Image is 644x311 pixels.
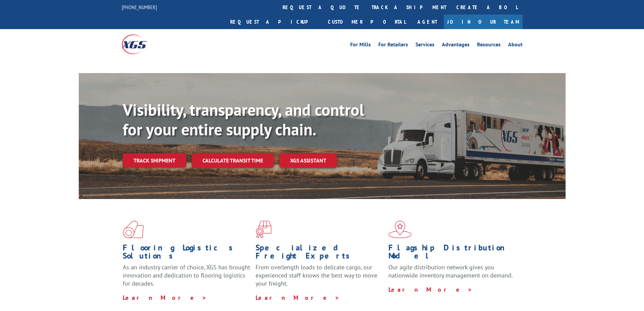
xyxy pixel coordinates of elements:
[256,294,340,302] a: Learn More >
[508,42,523,49] a: About
[350,42,371,49] a: For Mills
[388,263,513,279] span: Our agile distribution network gives you nationwide inventory management on demand.
[123,221,144,238] img: xgs-icon-total-supply-chain-intelligence-red
[442,42,470,49] a: Advantages
[256,263,383,293] p: From overlength loads to delicate cargo, our experienced staff knows the best way to move your fr...
[378,42,408,49] a: For Retailers
[123,99,364,140] b: Visibility, transparency, and control for your entire supply chain.
[388,244,516,263] h1: Flagship Distribution Model
[279,153,337,168] a: XGS ASSISTANT
[192,153,274,168] a: Calculate transit time
[477,42,501,49] a: Resources
[123,153,186,168] a: Track shipment
[256,244,383,263] h1: Specialized Freight Experts
[388,221,412,238] img: xgs-icon-flagship-distribution-model-red
[323,15,411,29] a: Customer Portal
[411,15,444,29] a: Agent
[256,221,271,238] img: xgs-icon-focused-on-flooring-red
[123,263,250,287] span: As an industry carrier of choice, XGS has brought innovation and dedication to flooring logistics...
[388,286,473,293] a: Learn More >
[415,42,434,49] a: Services
[122,4,157,10] a: [PHONE_NUMBER]
[225,15,323,29] a: Request a pickup
[123,294,207,302] a: Learn More >
[444,15,523,29] a: Join Our Team
[123,244,251,263] h1: Flooring Logistics Solutions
